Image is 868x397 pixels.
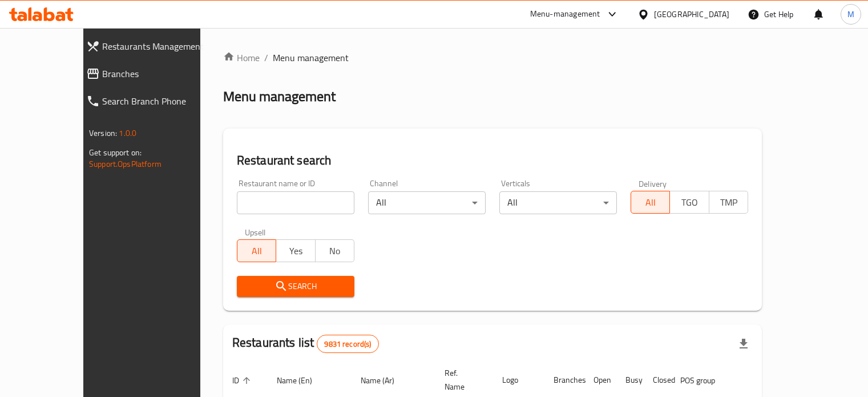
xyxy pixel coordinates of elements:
[273,51,349,65] span: Menu management
[639,179,667,187] label: Delivery
[669,191,709,214] button: TGO
[237,152,748,169] h2: Restaurant search
[237,276,354,297] button: Search
[361,374,409,387] span: Name (Ar)
[317,335,378,353] div: Total records count
[714,194,744,211] span: TMP
[636,194,665,211] span: All
[102,94,219,108] span: Search Branch Phone
[709,191,748,214] button: TMP
[315,239,354,262] button: No
[317,339,378,350] span: 9831 record(s)
[89,126,117,141] span: Version:
[223,51,762,65] nav: breadcrumb
[281,243,310,259] span: Yes
[102,39,219,53] span: Restaurants Management
[246,279,345,294] span: Search
[223,51,260,65] a: Home
[89,157,162,171] a: Support.OpsPlatform
[730,330,757,358] div: Export file
[530,7,600,21] div: Menu-management
[368,191,486,214] div: All
[89,145,142,160] span: Get support on:
[654,8,729,21] div: [GEOGRAPHIC_DATA]
[631,191,670,214] button: All
[232,374,254,387] span: ID
[245,228,266,236] label: Upsell
[77,87,228,115] a: Search Branch Phone
[277,374,327,387] span: Name (En)
[77,33,228,60] a: Restaurants Management
[102,67,219,81] span: Branches
[276,239,315,262] button: Yes
[445,366,479,394] span: Ref. Name
[232,334,379,353] h2: Restaurants list
[119,126,136,141] span: 1.0.0
[264,51,268,65] li: /
[680,374,730,387] span: POS group
[847,8,854,21] span: M
[242,243,272,259] span: All
[237,239,276,262] button: All
[223,87,336,106] h2: Menu management
[237,191,354,214] input: Search for restaurant name or ID..
[499,191,617,214] div: All
[675,194,704,211] span: TGO
[320,243,350,259] span: No
[77,60,228,87] a: Branches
